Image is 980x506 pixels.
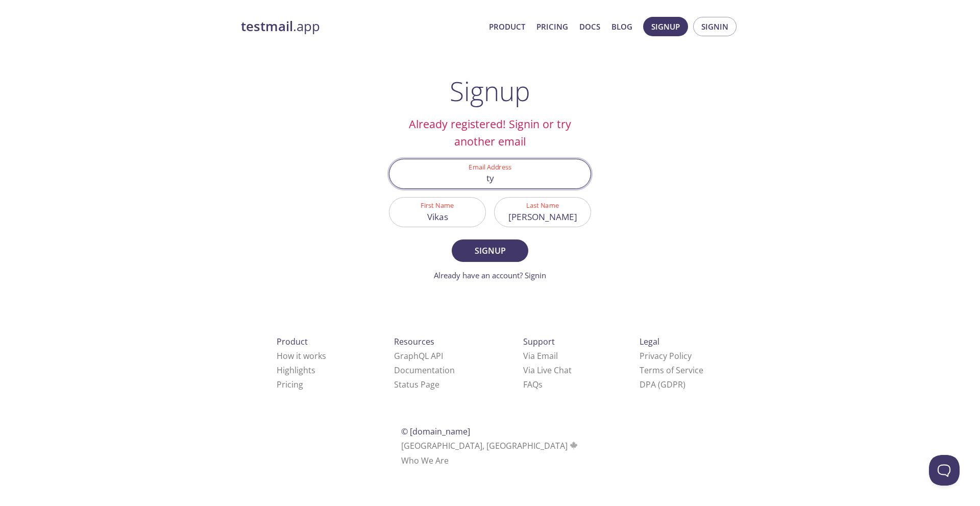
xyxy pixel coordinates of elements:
a: Via Live Chat [523,365,572,376]
a: Highlights [277,365,315,376]
a: Blog [611,20,632,33]
button: Signup [452,239,528,262]
a: Status Page [394,379,439,390]
a: DPA (GDPR) [640,379,685,390]
button: Signin [693,17,737,36]
h1: Signup [450,76,530,106]
a: testmail.app [241,18,481,35]
span: Signup [463,244,517,258]
a: FAQ [523,379,543,390]
span: © [DOMAIN_NAME] [401,426,470,437]
strong: testmail [241,17,293,35]
span: Support [523,336,555,347]
a: Already have an account? Signin [434,270,546,280]
a: Docs [579,20,600,33]
span: Resources [394,336,434,347]
span: s [538,379,543,390]
span: Signup [651,20,680,33]
a: GraphQL API [394,350,443,362]
h2: Already registered! Signin or try another email [389,115,591,151]
span: Product [277,336,308,347]
iframe: Help Scout Beacon - Open [929,455,960,486]
span: Legal [640,336,659,347]
a: Who We Are [401,455,449,466]
button: Signup [643,17,688,36]
a: Privacy Policy [640,350,692,362]
a: Product [489,20,525,33]
span: [GEOGRAPHIC_DATA], [GEOGRAPHIC_DATA] [401,440,579,451]
a: Pricing [536,20,568,33]
a: Via Email [523,350,558,362]
a: Pricing [277,379,303,390]
a: Documentation [394,365,455,376]
span: Signin [701,20,728,33]
a: Terms of Service [640,365,703,376]
a: How it works [277,350,326,362]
